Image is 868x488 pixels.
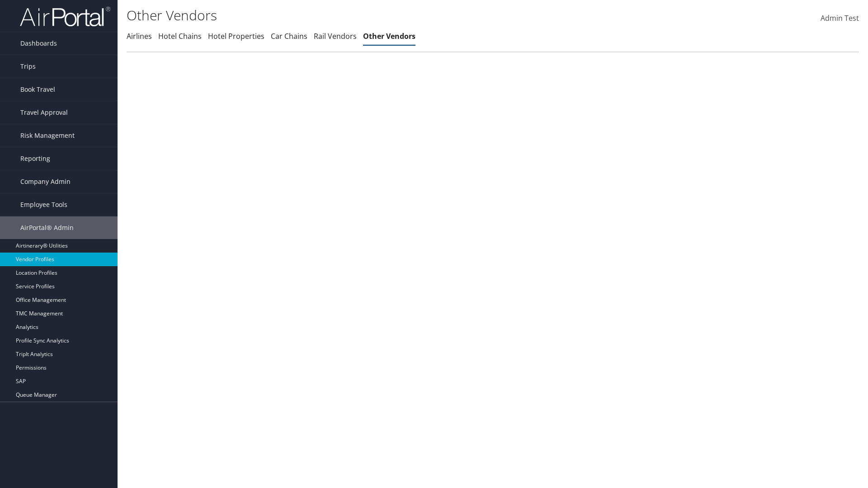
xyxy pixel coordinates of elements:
span: Book Travel [20,78,55,101]
span: Admin Test [821,13,859,23]
span: Dashboards [20,32,57,55]
a: Admin Test [821,5,859,33]
a: Rail Vendors [314,31,357,41]
a: Hotel Properties [208,31,264,41]
a: Other Vendors [363,31,415,41]
a: Airlines [127,31,152,41]
span: Trips [20,55,36,78]
span: Employee Tools [20,193,67,216]
span: AirPortal® Admin [20,216,74,239]
span: Company Admin [20,170,71,193]
a: Hotel Chains [158,31,202,41]
h1: Other Vendors [127,6,615,25]
img: airportal-logo.png [20,6,110,27]
span: Risk Management [20,124,75,147]
span: Travel Approval [20,101,68,124]
a: Car Chains [271,31,307,41]
span: Reporting [20,147,50,170]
